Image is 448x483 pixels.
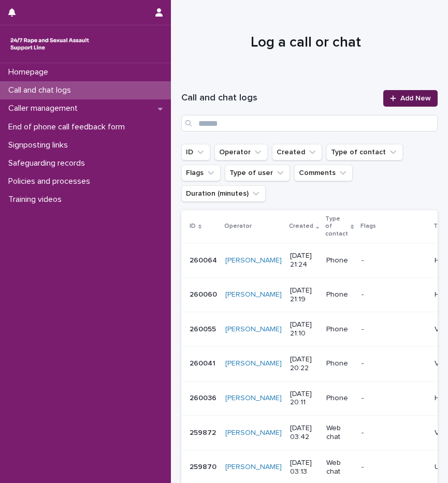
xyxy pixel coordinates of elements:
[4,104,86,113] p: Caller management
[4,195,70,204] p: Training videos
[326,144,403,160] button: Type of contact
[326,359,353,368] p: Phone
[181,185,266,202] button: Duration (minutes)
[225,325,282,334] a: [PERSON_NAME]
[225,429,282,437] a: [PERSON_NAME]
[225,165,290,181] button: Type of user
[360,221,376,232] p: Flags
[190,288,219,299] p: 260060
[326,459,353,476] p: Web chat
[290,320,318,338] p: [DATE] 21:10
[190,461,219,472] p: 259870
[190,427,218,437] p: 259872
[326,325,353,334] p: Phone
[290,355,318,373] p: [DATE] 20:22
[400,95,431,102] span: Add New
[224,221,252,232] p: Operator
[290,286,318,304] p: [DATE] 21:19
[290,459,318,476] p: [DATE] 03:13
[290,424,318,442] p: [DATE] 03:42
[190,221,196,232] p: ID
[181,115,438,131] input: Search
[362,290,426,299] p: -
[190,392,219,403] p: 260036
[190,357,218,368] p: 260041
[225,290,282,299] a: [PERSON_NAME]
[289,221,313,232] p: Created
[181,165,221,181] button: Flags
[214,144,268,160] button: Operator
[362,463,426,472] p: -
[4,85,79,95] p: Call and chat logs
[225,359,282,368] a: [PERSON_NAME]
[383,90,438,107] a: Add New
[190,254,219,265] p: 260064
[4,67,56,77] p: Homepage
[294,165,353,181] button: Comments
[362,325,426,334] p: -
[290,390,318,407] p: [DATE] 20:11
[325,213,348,240] p: Type of contact
[4,158,93,168] p: Safeguarding records
[362,359,426,368] p: -
[4,140,76,150] p: Signposting links
[8,34,91,54] img: rhQMoQhaT3yELyF149Cw
[4,122,133,132] p: End of phone call feedback form
[326,256,353,265] p: Phone
[4,177,98,186] p: Policies and processes
[326,424,353,442] p: Web chat
[362,429,426,437] p: -
[326,290,353,299] p: Phone
[362,256,426,265] p: -
[326,394,353,403] p: Phone
[225,463,282,472] a: [PERSON_NAME]
[362,394,426,403] p: -
[181,92,377,105] h1: Call and chat logs
[290,252,318,269] p: [DATE] 21:24
[181,144,210,160] button: ID
[272,144,322,160] button: Created
[181,33,430,52] h1: Log a call or chat
[225,256,282,265] a: [PERSON_NAME]
[225,394,282,403] a: [PERSON_NAME]
[190,323,218,334] p: 260055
